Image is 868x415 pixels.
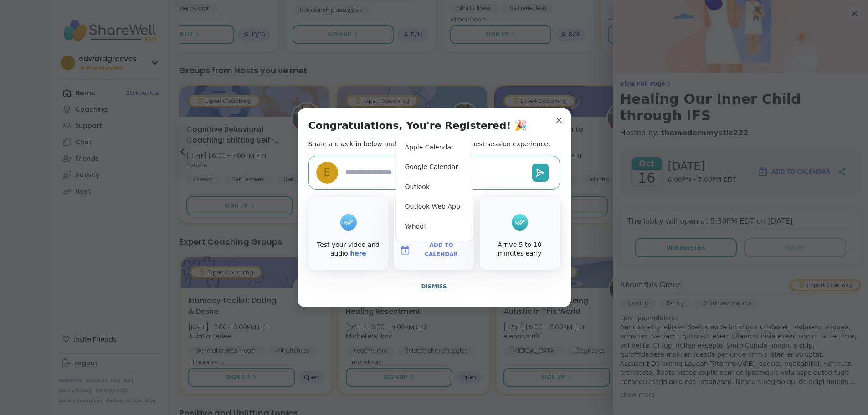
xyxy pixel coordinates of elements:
button: Outlook Web App [400,197,469,217]
div: Test your video and audio [310,241,387,258]
span: Add to Calendar [414,241,469,259]
button: Add to Calendar [396,241,473,260]
img: ShareWell Logomark [400,245,411,256]
span: Dismiss [421,283,447,290]
button: Apple Calendar [400,138,469,158]
span: e [324,164,330,180]
h2: Share a check-in below and see our tips to get the best session experience. [308,139,550,149]
button: Yahoo! [400,217,469,237]
h1: Congratulations, You're Registered! 🎉 [308,119,527,132]
button: Outlook [400,177,469,197]
a: here [350,250,366,257]
div: Arrive 5 to 10 minutes early [482,241,558,258]
button: Google Calendar [400,157,469,177]
button: Dismiss [308,277,560,296]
